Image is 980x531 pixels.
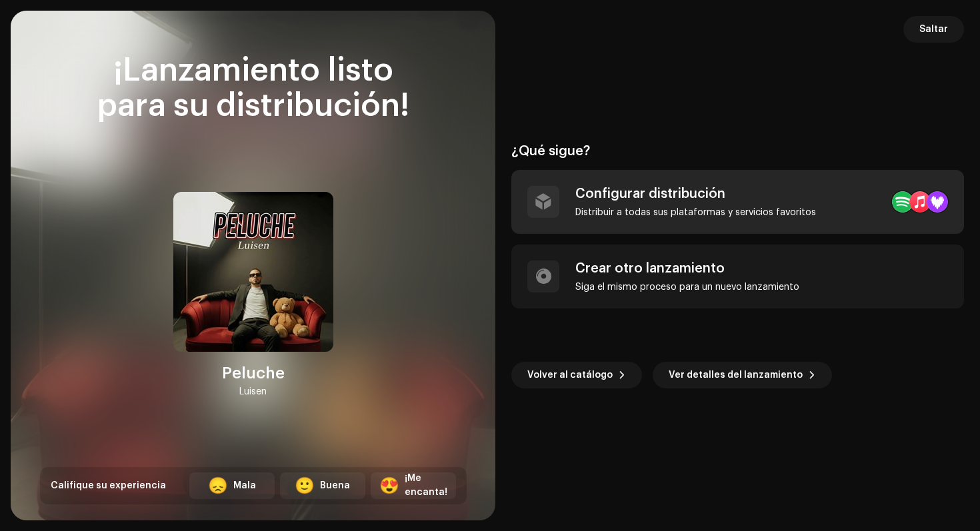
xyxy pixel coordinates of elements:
[575,207,816,218] div: Distribuir a todas sus plataformas y servicios favoritos
[40,53,467,124] div: ¡Lanzamiento listo para su distribución!
[233,479,256,493] div: Mala
[239,384,267,400] div: Luisen
[173,192,333,352] img: 77435b61-3e6b-4784-91f5-d491e3fc75d2
[295,478,315,494] div: 🙂
[222,362,285,384] div: Peluche
[208,478,228,494] div: 😞
[511,170,964,234] re-a-post-create-item: Configurar distribución
[511,362,642,388] button: Volver al catálogo
[405,472,447,500] div: ¡Me encanta!
[653,362,832,388] button: Ver detalles del lanzamiento
[511,245,964,308] re-a-post-create-item: Crear otro lanzamiento
[320,479,350,493] div: Buena
[527,362,613,388] span: Volver al catálogo
[669,362,803,388] span: Ver detalles del lanzamiento
[575,282,799,292] div: Siga el mismo proceso para un nuevo lanzamiento
[51,481,166,490] span: Califique su experiencia
[511,143,964,159] div: ¿Qué sigue?
[575,261,799,276] div: Crear otro lanzamiento
[903,16,964,43] button: Saltar
[379,478,399,494] div: 😍
[919,16,948,43] span: Saltar
[575,186,816,202] div: Configurar distribución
